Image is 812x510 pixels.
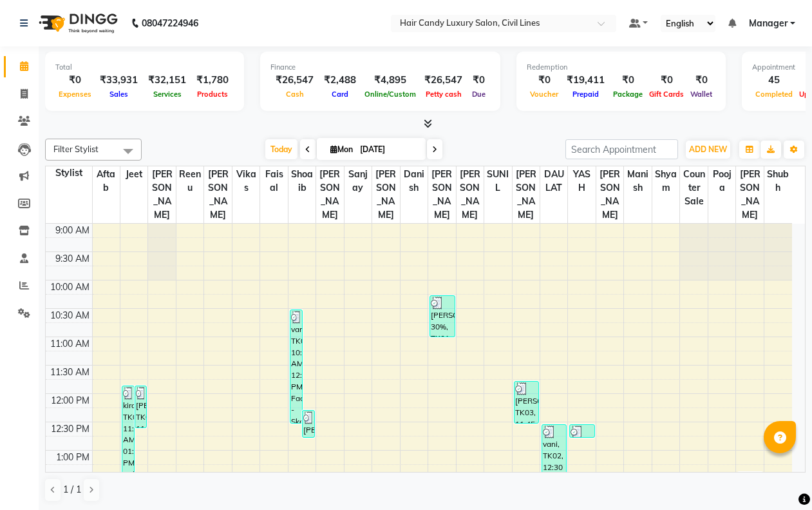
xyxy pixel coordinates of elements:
[270,62,490,73] div: Finance
[752,73,796,88] div: 45
[48,337,92,351] div: 11:00 AM
[327,144,356,154] span: Mon
[484,166,511,196] span: SUNIL
[469,90,489,99] span: Due
[540,166,567,196] span: DAULAT
[328,90,352,99] span: Card
[708,166,735,196] span: pooja
[527,73,562,88] div: ₹0
[316,166,343,223] span: [PERSON_NAME]
[120,166,147,182] span: jeet
[689,144,727,154] span: ADD NEW
[135,386,147,427] div: [PERSON_NAME], TK04, 11:50 AM-12:35 PM, Styling - Ironing / Tong/ Crimping /Curls
[419,73,467,88] div: ₹26,547
[55,73,95,88] div: ₹0
[48,309,92,322] div: 10:30 AM
[48,366,92,379] div: 11:30 AM
[568,166,595,196] span: YASH
[319,73,361,88] div: ₹2,488
[93,166,120,196] span: Aftab
[53,252,92,266] div: 9:30 AM
[467,73,490,88] div: ₹0
[191,73,234,88] div: ₹1,780
[232,166,260,196] span: vikas
[48,422,92,436] div: 12:30 PM
[457,166,484,223] span: [PERSON_NAME]
[430,296,454,337] div: [PERSON_NAME] 30%, TK01, 10:15 AM-11:00 AM, Haircut - Haircut For [DEMOGRAPHIC_DATA]
[46,166,92,180] div: Stylist
[686,141,730,159] button: ADD NEW
[55,90,95,99] span: Expenses
[150,90,185,99] span: Services
[48,280,92,294] div: 10:00 AM
[270,73,319,88] div: ₹26,547
[687,90,715,99] span: Wallet
[142,5,198,41] b: 08047224946
[361,73,419,88] div: ₹4,895
[372,166,399,223] span: [PERSON_NAME]
[527,90,562,99] span: Voucher
[562,73,610,88] div: ₹19,411
[148,166,175,223] span: [PERSON_NAME]
[290,310,302,423] div: vani, TK02, 10:30 AM-12:30 PM, Facial - Skeyndor facial,[DEMOGRAPHIC_DATA] Grooming - [PERSON_NAM...
[106,90,131,99] span: Sales
[610,90,646,99] span: Package
[194,90,231,99] span: Products
[48,394,92,407] div: 12:00 PM
[527,62,715,73] div: Redemption
[204,166,231,223] span: [PERSON_NAME]
[646,90,687,99] span: Gift Cards
[569,90,602,99] span: Prepaid
[749,17,788,30] span: Manager
[33,5,121,41] img: logo
[53,451,92,464] div: 1:00 PM
[515,382,538,423] div: [PERSON_NAME], TK03, 11:45 AM-12:30 PM, Haircut - Haircut & [PERSON_NAME] trim
[570,425,594,437] div: [PERSON_NAME], TK03, 12:30 PM-12:45 PM, Hand & Feet - Nails Cuts & Shapping
[624,166,651,196] span: Manish
[596,166,623,223] span: [PERSON_NAME]
[687,73,715,88] div: ₹0
[55,62,234,73] div: Total
[764,166,792,196] span: Shubh
[288,166,316,196] span: shoaib
[53,144,99,154] span: Filter Stylist
[736,166,763,223] span: [PERSON_NAME]
[63,483,81,496] span: 1 / 1
[758,458,799,497] iframe: chat widget
[95,73,143,88] div: ₹33,931
[752,90,796,99] span: Completed
[680,166,707,210] span: counter sale
[646,73,687,88] div: ₹0
[176,166,203,196] span: Reenu
[283,90,307,99] span: Cash
[610,73,646,88] div: ₹0
[356,140,420,159] input: 2025-09-01
[345,166,372,196] span: sanjay
[542,425,566,509] div: vani, TK02, 12:30 PM-02:00 PM, Hand & Feet - Bomb Mani/Pedi,Dtan - Face
[265,139,297,159] span: Today
[361,90,419,99] span: Online/Custom
[513,166,540,223] span: [PERSON_NAME]
[303,411,314,437] div: [PERSON_NAME], TK05, 12:15 PM-12:45 PM, [DEMOGRAPHIC_DATA] Grooming - [PERSON_NAME] Trim/Shave
[422,90,465,99] span: Petty cash
[428,166,455,223] span: [PERSON_NAME]
[652,166,679,196] span: Shyam
[401,166,428,196] span: Danish
[565,139,678,159] input: Search Appointment
[122,386,134,499] div: kiran, TK07, 11:50 AM-01:50 PM, Colour - Global
[143,73,191,88] div: ₹32,151
[260,166,287,196] span: faisal
[53,224,92,237] div: 9:00 AM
